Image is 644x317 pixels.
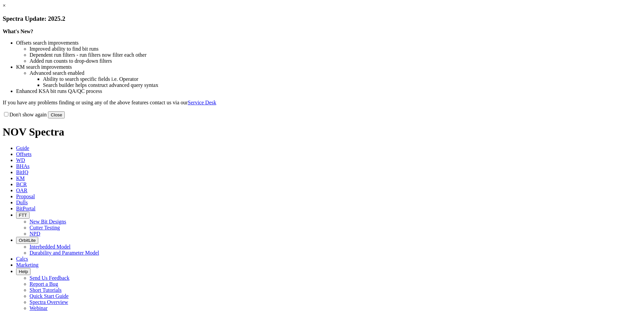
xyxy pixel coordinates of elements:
span: BitPortal [16,206,36,211]
span: Calcs [16,256,28,262]
span: BCR [16,181,27,187]
li: Advanced search enabled [30,70,641,76]
a: Send Us Feedback [30,275,69,281]
a: Cutter Testing [30,225,60,230]
strong: What's New? [3,29,33,34]
a: Spectra Overview [30,299,68,305]
a: × [3,3,6,8]
a: New Bit Designs [30,219,66,224]
span: WD [16,157,25,163]
span: OAR [16,188,28,193]
a: Report a Bug [30,281,58,287]
a: Interbedded Model [30,244,70,250]
span: Offsets [16,151,32,157]
li: Search builder helps construct advanced query syntax [43,82,641,88]
h3: Spectra Update: 2025.2 [3,15,641,22]
label: Don't show again [3,112,47,117]
li: KM search improvements [16,64,641,70]
li: Improved ability to find bit runs [30,46,641,52]
a: Short Tutorials [30,287,62,293]
a: Webinar [30,305,48,311]
li: Dependent run filters - run filters now filter each other [30,52,641,58]
span: BHAs [16,163,30,169]
a: Durability and Parameter Model [30,250,99,256]
span: Help [19,269,28,274]
a: Service Desk [188,100,216,105]
span: OrbitLite [19,238,36,243]
button: Close [48,111,65,118]
input: Don't show again [4,112,8,116]
span: Dulls [16,200,28,205]
h1: NOV Spectra [3,126,641,138]
span: BitIQ [16,169,28,175]
a: NPD [30,231,40,236]
span: Marketing [16,262,39,268]
li: Enhanced KSA bit runs QA/QC process [16,88,641,94]
span: KM [16,175,25,181]
li: Ability to search specific fields i.e. Operator [43,76,641,82]
span: Guide [16,145,29,151]
li: Added run counts to drop-down filters [30,58,641,64]
li: Offsets search improvements [16,40,641,46]
span: FTT [19,213,27,218]
p: If you have any problems finding or using any of the above features contact us via our [3,100,641,106]
span: Proposal [16,194,35,199]
a: Quick Start Guide [30,293,68,299]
